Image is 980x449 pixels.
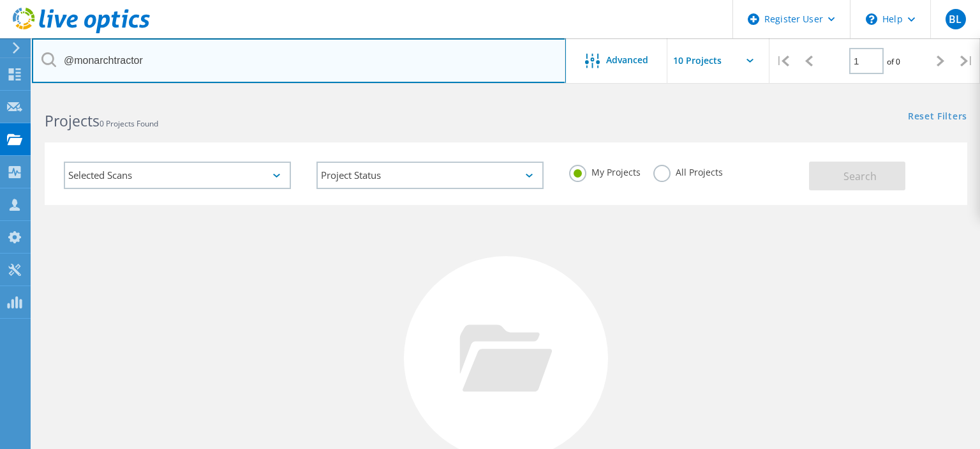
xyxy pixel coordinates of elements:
button: Search [809,162,905,190]
span: BL [949,14,961,24]
svg: \n [866,13,877,25]
span: of 0 [887,56,900,67]
b: Projects [45,110,100,131]
input: Search projects by name, owner, ID, company, etc [32,38,566,83]
div: Project Status [316,162,544,189]
span: Search [843,169,877,183]
span: Advanced [606,56,648,65]
label: All Projects [653,165,723,177]
a: Live Optics Dashboard [13,27,150,36]
div: | [769,38,796,84]
div: Selected Scans [64,162,291,189]
a: Reset Filters [908,112,967,123]
label: My Projects [569,165,641,177]
span: 0 Projects Found [100,118,158,129]
div: | [954,38,980,84]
